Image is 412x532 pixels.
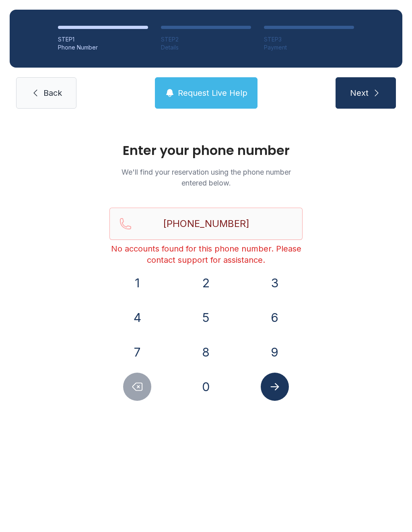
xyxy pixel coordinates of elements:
[261,373,289,401] button: Submit lookup form
[123,338,151,366] button: 7
[264,35,354,43] div: STEP 3
[264,43,354,52] div: Payment
[109,144,303,157] h1: Enter your phone number
[261,269,289,297] button: 3
[261,303,289,332] button: 6
[161,35,251,43] div: STEP 2
[43,87,62,99] span: Back
[123,269,151,297] button: 1
[261,338,289,366] button: 9
[58,43,148,52] div: Phone Number
[109,243,303,266] div: No accounts found for this phone number. Please contact support for assistance.
[58,35,148,43] div: STEP 1
[192,303,220,332] button: 5
[123,373,151,401] button: Delete number
[192,338,220,366] button: 8
[123,303,151,332] button: 4
[192,269,220,297] button: 2
[109,208,303,240] input: Reservation phone number
[109,167,303,188] p: We'll find your reservation using the phone number entered below.
[192,373,220,401] button: 0
[161,43,251,52] div: Details
[178,87,247,99] span: Request Live Help
[350,87,369,99] span: Next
